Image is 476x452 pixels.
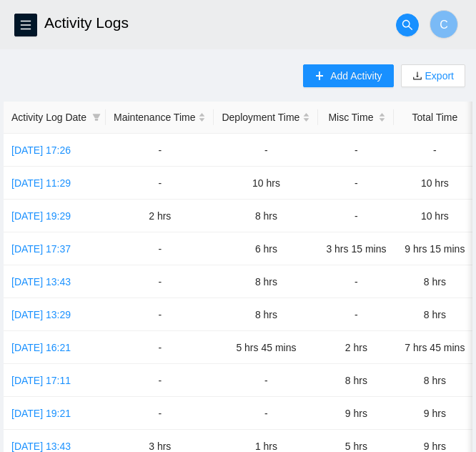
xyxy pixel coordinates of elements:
[214,232,318,265] td: 6 hrs
[106,397,214,430] td: -
[11,408,71,419] a: [DATE] 19:21
[430,10,458,39] button: C
[11,375,71,386] a: [DATE] 17:11
[214,397,318,430] td: -
[318,298,394,331] td: -
[394,364,475,397] td: 8 hrs
[412,71,422,82] span: download
[106,134,214,167] td: -
[11,109,86,125] span: Activity Log Date
[106,232,214,265] td: -
[214,331,318,364] td: 5 hrs 45 mins
[106,200,214,232] td: 2 hrs
[92,113,101,122] span: filter
[440,16,448,34] span: C
[106,167,214,200] td: -
[89,107,104,128] span: filter
[11,342,71,353] a: [DATE] 16:21
[394,397,475,430] td: 9 hrs
[394,265,475,298] td: 8 hrs
[214,134,318,167] td: -
[106,331,214,364] td: -
[11,276,71,288] a: [DATE] 13:43
[394,331,475,364] td: 7 hrs 45 mins
[106,298,214,331] td: -
[14,14,37,36] button: menu
[394,102,475,134] th: Total Time
[106,364,214,397] td: -
[214,298,318,331] td: 8 hrs
[318,265,394,298] td: -
[330,68,382,84] span: Add Activity
[394,200,475,232] td: 10 hrs
[214,364,318,397] td: -
[401,64,465,87] button: downloadExport
[397,19,418,31] span: search
[396,14,419,36] button: search
[11,144,71,156] a: [DATE] 17:26
[318,331,394,364] td: 2 hrs
[314,71,324,82] span: plus
[422,70,454,82] a: Export
[318,134,394,167] td: -
[318,397,394,430] td: 9 hrs
[318,200,394,232] td: -
[303,64,393,87] button: plusAdd Activity
[11,210,71,222] a: [DATE] 19:29
[214,265,318,298] td: 8 hrs
[11,243,71,255] a: [DATE] 17:37
[214,200,318,232] td: 8 hrs
[15,19,36,31] span: menu
[394,232,475,265] td: 9 hrs 15 mins
[394,167,475,200] td: 10 hrs
[318,232,394,265] td: 3 hrs 15 mins
[394,134,475,167] td: -
[106,265,214,298] td: -
[11,177,71,189] a: [DATE] 11:29
[318,364,394,397] td: 8 hrs
[11,441,71,452] a: [DATE] 13:43
[11,309,71,320] a: [DATE] 13:29
[394,298,475,331] td: 8 hrs
[214,167,318,200] td: 10 hrs
[318,167,394,200] td: -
